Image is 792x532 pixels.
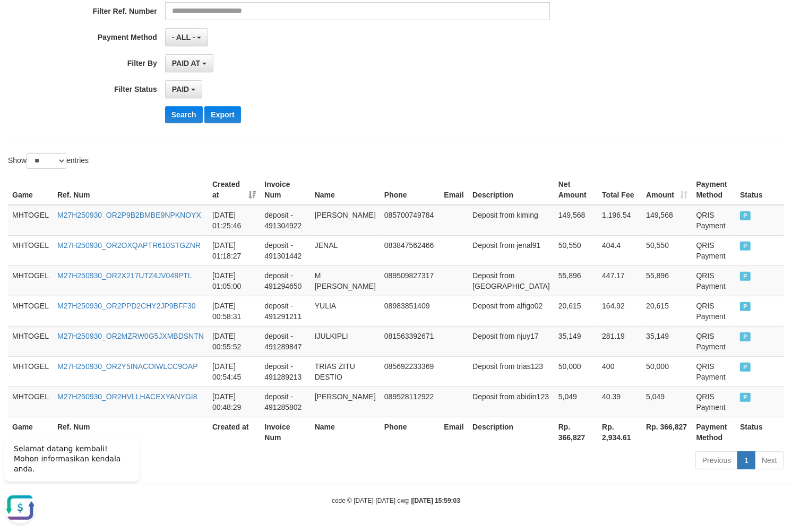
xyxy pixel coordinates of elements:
[692,265,736,296] td: QRIS Payment
[260,235,310,265] td: deposit - 491301442
[740,363,751,372] span: PAID
[260,387,310,417] td: deposit - 491285802
[53,417,208,447] th: Ref. Num
[468,356,554,387] td: Deposit from trias123
[8,175,53,205] th: Game
[311,205,380,236] td: [PERSON_NAME]
[736,175,784,205] th: Status
[208,205,260,236] td: [DATE] 01:25:46
[208,235,260,265] td: [DATE] 01:18:27
[8,235,53,265] td: MHTOGEL
[740,272,751,281] span: PAID
[740,211,751,220] span: PAID
[8,356,53,387] td: MHTOGEL
[692,387,736,417] td: QRIS Payment
[642,356,692,387] td: 50,000
[440,417,468,447] th: Email
[642,175,692,205] th: Amount: activate to sort column ascending
[172,33,195,41] span: - ALL -
[172,59,200,67] span: PAID AT
[695,451,738,469] a: Previous
[598,326,642,356] td: 281.19
[468,296,554,326] td: Deposit from alfigo02
[598,205,642,236] td: 1,196.54
[740,302,751,311] span: PAID
[57,332,204,340] a: M27H250930_OR2MZRW0G5JXMBDSNTN
[692,356,736,387] td: QRIS Payment
[380,175,440,205] th: Phone
[598,296,642,326] td: 164.92
[53,175,208,205] th: Ref. Num
[311,417,380,447] th: Name
[554,417,598,447] th: Rp. 366,827
[554,265,598,296] td: 55,896
[208,175,260,205] th: Created at: activate to sort column ascending
[260,417,310,447] th: Invoice Num
[57,392,197,401] a: M27H250930_OR2HVLLHACEXYANYGI8
[380,235,440,265] td: 083847562466
[380,265,440,296] td: 089509827317
[27,153,66,169] select: Showentries
[755,451,784,469] a: Next
[8,326,53,356] td: MHTOGEL
[642,296,692,326] td: 20,615
[57,302,196,310] a: M27H250930_OR2PPD2CHY2JP9BFF30
[692,296,736,326] td: QRIS Payment
[468,326,554,356] td: Deposit from njuy17
[740,242,751,251] span: PAID
[208,265,260,296] td: [DATE] 01:05:00
[468,417,554,447] th: Description
[311,175,380,205] th: Name
[380,356,440,387] td: 085692233369
[332,497,460,504] small: code © [DATE]-[DATE] dwg |
[8,265,53,296] td: MHTOGEL
[57,362,198,371] a: M27H250930_OR2Y5INACOIWLCC9OAP
[57,271,192,280] a: M27H250930_OR2X217UTZ4JV048PTL
[311,265,380,296] td: M [PERSON_NAME]
[165,28,208,46] button: - ALL -
[642,235,692,265] td: 50,550
[8,387,53,417] td: MHTOGEL
[165,54,213,72] button: PAID AT
[311,296,380,326] td: YULIA
[4,64,36,96] button: Open LiveChat chat widget
[740,332,751,341] span: PAID
[468,265,554,296] td: Deposit from [GEOGRAPHIC_DATA]
[468,235,554,265] td: Deposit from jenal91
[554,235,598,265] td: 50,550
[14,16,120,45] span: Selamat datang kembali! Mohon informasikan kendala anda.
[208,387,260,417] td: [DATE] 00:48:29
[692,205,736,236] td: QRIS Payment
[165,80,202,98] button: PAID
[311,356,380,387] td: TRIAS ZITU DESTIO
[692,417,736,447] th: Payment Method
[311,387,380,417] td: [PERSON_NAME]
[311,326,380,356] td: IJULKIPLI
[468,205,554,236] td: Deposit from kiming
[692,326,736,356] td: QRIS Payment
[8,205,53,236] td: MHTOGEL
[642,387,692,417] td: 5,049
[740,393,751,402] span: PAID
[311,235,380,265] td: JENAL
[204,106,240,123] button: Export
[736,417,784,447] th: Status
[380,296,440,326] td: 08983851409
[440,175,468,205] th: Email
[598,356,642,387] td: 400
[172,85,189,93] span: PAID
[8,450,322,465] div: Showing 1 to 7 of 7 entries
[208,417,260,447] th: Created at
[380,417,440,447] th: Phone
[468,387,554,417] td: Deposit from abidin123
[692,175,736,205] th: Payment Method
[8,417,53,447] th: Game
[642,205,692,236] td: 149,568
[642,326,692,356] td: 35,149
[57,211,201,219] a: M27H250930_OR2P9B2BMBE9NPKNOYX
[598,417,642,447] th: Rp. 2,934.61
[554,205,598,236] td: 149,568
[8,296,53,326] td: MHTOGEL
[260,265,310,296] td: deposit - 491294650
[468,175,554,205] th: Description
